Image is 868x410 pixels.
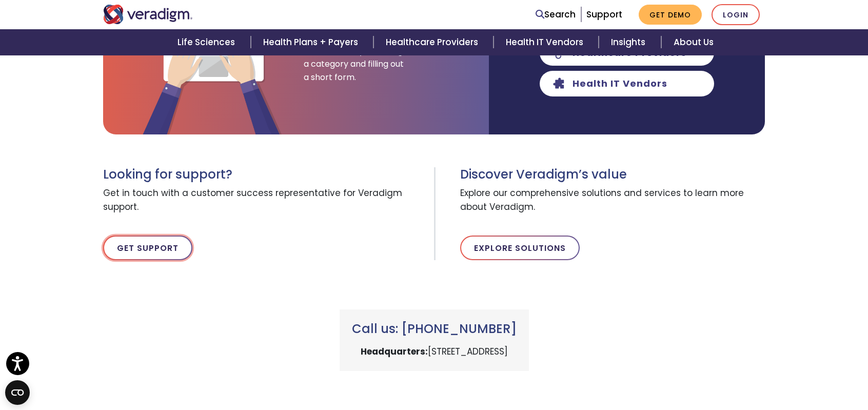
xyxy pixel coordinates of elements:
[352,322,517,337] h3: Call us: [PHONE_NUMBER]
[639,5,702,25] a: Get Demo
[712,4,760,25] a: Login
[352,345,517,359] p: [STREET_ADDRESS]
[5,380,30,405] button: Open CMP widget
[103,167,426,182] h3: Looking for support?
[373,29,494,55] a: Healthcare Providers
[599,29,661,55] a: Insights
[251,29,373,55] a: Health Plans + Payers
[103,236,192,260] a: Get Support
[460,236,580,260] a: Explore Solutions
[304,45,406,84] span: Get started by selecting a category and filling out a short form.
[103,182,426,219] span: Get in touch with a customer success representative for Veradigm support.
[460,167,765,182] h3: Discover Veradigm’s value
[536,8,576,22] a: Search
[494,29,599,55] a: Health IT Vendors
[661,29,726,55] a: About Us
[586,8,622,21] a: Support
[103,5,193,24] img: Veradigm logo
[165,29,250,55] a: Life Sciences
[460,182,765,219] span: Explore our comprehensive solutions and services to learn more about Veradigm.
[361,345,428,358] strong: Headquarters:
